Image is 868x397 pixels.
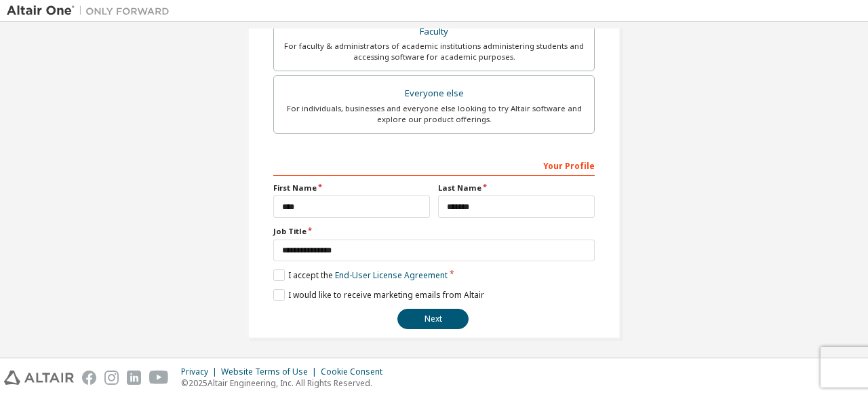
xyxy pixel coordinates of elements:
div: For individuals, businesses and everyone else looking to try Altair software and explore our prod... [282,103,586,125]
div: Website Terms of Use [221,366,321,377]
img: linkedin.svg [127,371,141,385]
label: I would like to receive marketing emails from Altair [273,289,484,301]
div: Faculty [282,22,586,41]
img: facebook.svg [82,371,96,385]
img: youtube.svg [149,371,169,385]
button: Next [397,309,469,329]
label: Last Name [438,183,595,193]
label: Job Title [273,226,595,237]
label: First Name [273,183,430,193]
div: Privacy [181,366,221,377]
div: Everyone else [282,84,586,103]
a: End-User License Agreement [335,269,448,281]
p: © 2025 Altair Engineering, Inc. All Rights Reserved. [181,377,391,389]
div: Your Profile [273,154,595,176]
img: instagram.svg [104,371,119,385]
label: I accept the [273,269,448,281]
img: altair_logo.svg [4,371,74,385]
div: Cookie Consent [321,366,391,377]
div: For faculty & administrators of academic institutions administering students and accessing softwa... [282,41,586,62]
img: Altair One [7,4,176,18]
